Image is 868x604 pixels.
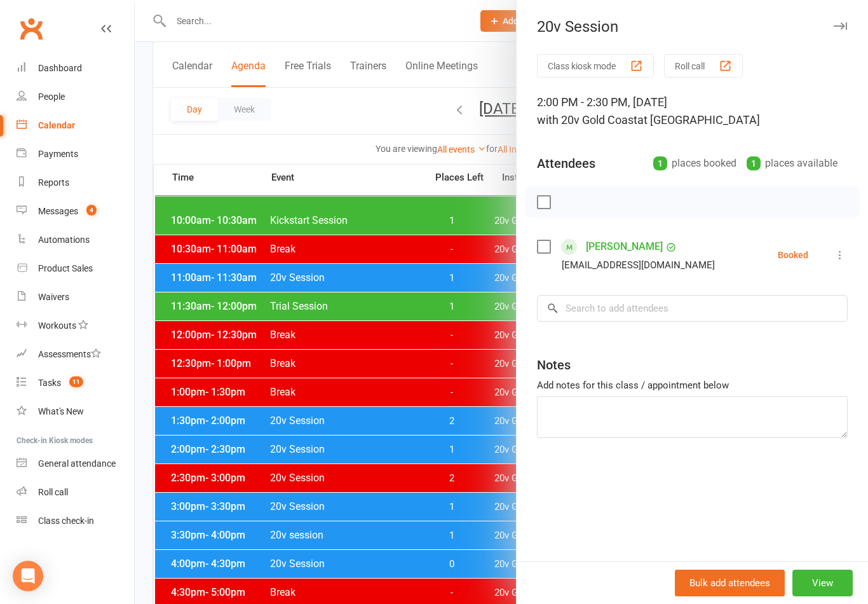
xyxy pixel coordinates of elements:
[537,356,571,374] div: Notes
[747,156,761,170] div: 1
[13,561,43,591] div: Open Intercom Messenger
[586,237,663,257] a: [PERSON_NAME]
[537,378,848,393] div: Add notes for this class / appointment below
[17,283,134,312] a: Waivers
[38,63,82,73] div: Dashboard
[17,197,134,226] a: Messages 4
[38,292,69,302] div: Waivers
[38,487,68,497] div: Roll call
[17,168,134,197] a: Reports
[675,570,785,596] button: Bulk add attendees
[17,450,134,478] a: General attendance kiosk mode
[537,93,848,129] div: 2:00 PM - 2:30 PM, [DATE]
[38,149,78,159] div: Payments
[17,111,134,140] a: Calendar
[17,397,134,426] a: What's New
[38,263,93,273] div: Product Sales
[38,406,84,416] div: What's New
[17,312,134,340] a: Workouts
[17,507,134,535] a: Class kiosk mode
[17,340,134,369] a: Assessments
[17,369,134,397] a: Tasks 11
[17,83,134,111] a: People
[38,458,116,469] div: General attendance
[792,570,853,596] button: View
[38,177,69,188] div: Reports
[38,320,76,331] div: Workouts
[637,113,760,127] span: at [GEOGRAPHIC_DATA]
[38,378,61,388] div: Tasks
[69,376,83,387] span: 11
[778,251,808,259] div: Booked
[653,156,667,170] div: 1
[38,235,90,245] div: Automations
[537,154,595,172] div: Attendees
[17,226,134,254] a: Automations
[38,516,94,526] div: Class check-in
[653,154,736,172] div: places booked
[86,205,97,216] span: 4
[517,18,868,36] div: 20v Session
[38,206,78,216] div: Messages
[15,13,47,45] a: Clubworx
[38,92,65,102] div: People
[562,257,715,273] div: [EMAIL_ADDRESS][DOMAIN_NAME]
[38,349,101,359] div: Assessments
[17,54,134,83] a: Dashboard
[17,140,134,168] a: Payments
[537,113,637,127] span: with 20v Gold Coast
[664,54,743,78] button: Roll call
[38,120,75,130] div: Calendar
[747,154,837,172] div: places available
[17,254,134,283] a: Product Sales
[537,54,654,78] button: Class kiosk mode
[537,295,848,322] input: Search to add attendees
[17,478,134,507] a: Roll call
